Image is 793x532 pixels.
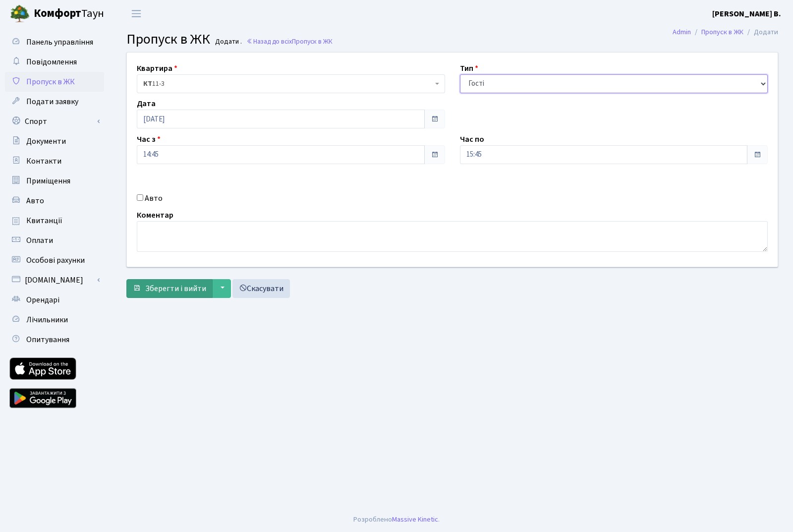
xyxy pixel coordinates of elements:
span: Пропуск в ЖК [26,76,75,87]
label: Авто [145,192,163,204]
a: Контакти [5,151,104,171]
a: Massive Kinetic [392,514,438,525]
span: Пропуск в ЖК [126,29,210,49]
span: Авто [26,195,44,206]
a: Оплати [5,231,104,250]
span: Приміщення [26,176,70,186]
span: Подати заявку [26,96,78,107]
small: Додати . [213,38,242,46]
label: Дата [137,98,156,110]
span: Зберегти і вийти [145,283,206,294]
span: Орендарі [26,295,59,305]
a: Назад до всіхПропуск в ЖК [246,37,333,46]
button: Переключити навігацію [124,5,149,22]
img: logo.png [10,4,30,24]
span: Лічильники [26,314,68,325]
a: [DOMAIN_NAME] [5,270,104,290]
a: Опитування [5,330,104,350]
a: Панель управління [5,32,104,52]
nav: breadcrumb [658,22,793,43]
span: Панель управління [26,37,93,48]
span: Контакти [26,156,61,167]
span: Квитанції [26,215,62,226]
a: Спорт [5,112,104,131]
button: Зберегти і вийти [126,279,213,298]
span: <b>КТ</b>&nbsp;&nbsp;&nbsp;&nbsp;11-3 [137,74,445,93]
a: Пропуск в ЖК [701,27,743,37]
span: Особові рахунки [26,255,85,266]
a: Подати заявку [5,92,104,112]
a: Admin [673,27,691,37]
label: Квартира [137,62,177,74]
div: Розроблено . [353,514,440,525]
span: Документи [26,136,66,147]
a: Лічильники [5,310,104,330]
span: Опитування [26,334,69,345]
span: Оплати [26,235,53,246]
b: Комфорт [34,5,81,21]
a: Приміщення [5,171,104,191]
span: Пропуск в ЖК [292,37,333,46]
a: Особові рахунки [5,250,104,270]
label: Час по [460,133,484,145]
label: Час з [137,133,161,145]
li: Додати [743,27,778,38]
a: Квитанції [5,211,104,231]
a: [PERSON_NAME] В. [712,8,781,20]
b: КТ [143,79,152,89]
a: Скасувати [232,279,290,298]
span: Таун [34,5,104,22]
b: [PERSON_NAME] В. [712,8,781,19]
a: Пропуск в ЖК [5,72,104,92]
span: <b>КТ</b>&nbsp;&nbsp;&nbsp;&nbsp;11-3 [143,79,433,89]
a: Орендарі [5,290,104,310]
a: Документи [5,131,104,151]
label: Тип [460,62,478,74]
a: Повідомлення [5,52,104,72]
label: Коментар [137,209,173,221]
span: Повідомлення [26,57,77,67]
a: Авто [5,191,104,211]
